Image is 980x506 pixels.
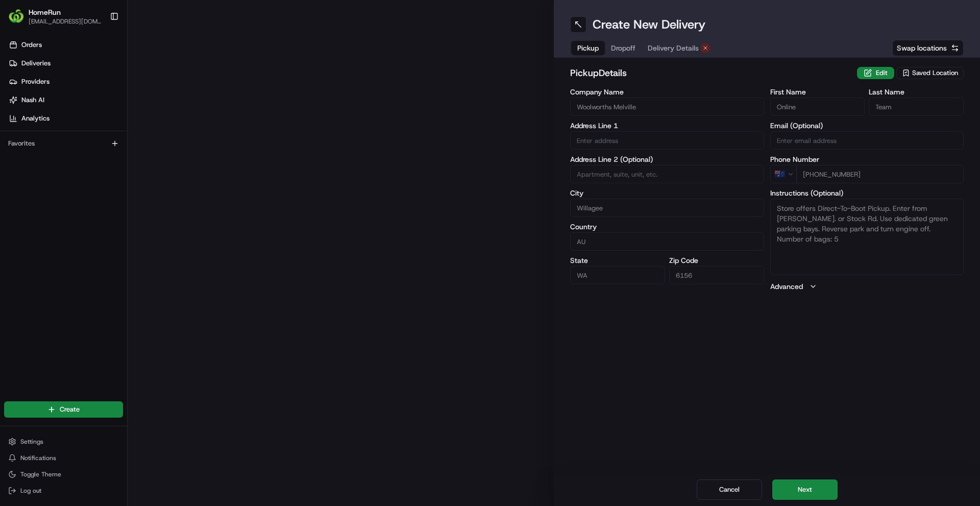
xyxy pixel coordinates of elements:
[648,43,699,53] span: Delivery Details
[770,88,865,95] label: First Name
[770,122,964,129] label: Email (Optional)
[21,40,42,50] span: Orders
[570,122,764,129] label: Address Line 1
[570,165,764,183] input: Apartment, suite, unit, etc.
[21,95,44,105] span: Nash AI
[20,470,61,478] span: Toggle Theme
[770,281,964,292] button: Advanced
[570,189,764,197] label: City
[770,189,964,197] label: Instructions (Optional)
[20,438,43,446] span: Settings
[21,114,50,123] span: Analytics
[570,98,764,116] input: Enter company name
[4,467,123,481] button: Toggle Theme
[570,88,764,95] label: Company Name
[770,98,865,116] input: Enter first name
[20,454,56,462] span: Notifications
[772,479,838,500] button: Next
[4,110,127,127] a: Analytics
[577,43,599,53] span: Pickup
[21,77,50,86] span: Providers
[770,131,964,150] input: Enter email address
[770,281,803,292] label: Advanced
[669,257,764,264] label: Zip Code
[669,266,764,284] input: Enter zip code
[4,451,123,465] button: Notifications
[570,131,764,150] input: Enter address
[4,37,127,53] a: Orders
[21,59,51,68] span: Deliveries
[29,17,102,26] button: [EMAIL_ADDRESS][DOMAIN_NAME]
[892,40,964,56] button: Swap locations
[896,66,964,80] button: Saved Location
[4,55,127,71] a: Deliveries
[4,135,123,152] div: Favorites
[697,479,762,500] button: Cancel
[770,156,964,163] label: Phone Number
[570,266,665,284] input: Enter state
[593,16,705,33] h1: Create New Delivery
[570,156,764,163] label: Address Line 2 (Optional)
[869,88,964,95] label: Last Name
[4,74,127,90] a: Providers
[4,92,127,108] a: Nash AI
[912,68,958,78] span: Saved Location
[796,165,964,183] input: Enter phone number
[4,484,123,498] button: Log out
[897,43,947,53] span: Swap locations
[4,4,106,29] button: HomeRunHomeRun[EMAIL_ADDRESS][DOMAIN_NAME]
[611,43,635,53] span: Dropoff
[8,8,24,25] img: HomeRun
[29,7,61,17] button: HomeRun
[857,67,894,79] button: Edit
[570,223,764,230] label: Country
[570,66,851,80] h2: pickup Details
[4,435,123,449] button: Settings
[869,98,964,116] input: Enter last name
[570,232,764,251] input: Enter country
[4,401,123,418] button: Create
[570,199,764,217] input: Enter city
[60,405,80,414] span: Create
[20,487,41,495] span: Log out
[570,257,665,264] label: State
[770,199,964,275] textarea: Store offers Direct-To-Boot Pickup. Enter from [PERSON_NAME]. or Stock Rd. Use dedicated green pa...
